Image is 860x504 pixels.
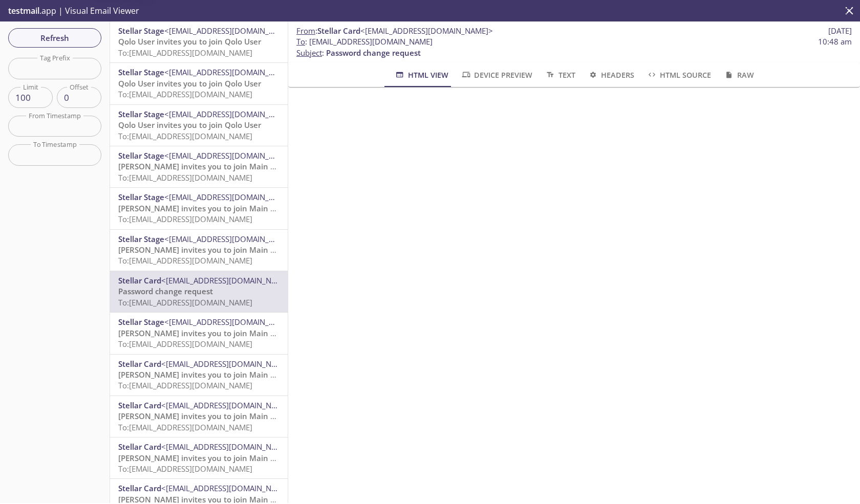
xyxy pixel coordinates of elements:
span: [PERSON_NAME] invites you to join Main Company [118,369,306,380]
span: <[EMAIL_ADDRESS][DOMAIN_NAME]> [161,359,294,369]
span: Qolo User invites you to join Qolo User [118,120,261,130]
span: : [EMAIL_ADDRESS][DOMAIN_NAME] [296,36,433,47]
span: Stellar Stage [118,234,164,244]
div: Stellar Stage<[EMAIL_ADDRESS][DOMAIN_NAME]>[PERSON_NAME] invites you to join Main CompanyTo:[EMAI... [110,188,288,229]
div: Stellar Card<[EMAIL_ADDRESS][DOMAIN_NAME]>[PERSON_NAME] invites you to join Main CompanyTo:[EMAIL... [110,355,288,396]
span: Stellar Stage [118,109,164,119]
span: To: [EMAIL_ADDRESS][DOMAIN_NAME] [118,89,252,99]
div: Stellar Card<[EMAIL_ADDRESS][DOMAIN_NAME]>[PERSON_NAME] invites you to join Main CompanyTo:[EMAIL... [110,437,288,478]
span: Password change request [326,48,421,58]
span: <[EMAIL_ADDRESS][DOMAIN_NAME]> [161,400,294,410]
span: To: [EMAIL_ADDRESS][DOMAIN_NAME] [118,255,252,266]
span: To: [EMAIL_ADDRESS][DOMAIN_NAME] [118,297,252,308]
span: Refresh [16,31,93,45]
div: Stellar Card<[EMAIL_ADDRESS][DOMAIN_NAME]>[PERSON_NAME] invites you to join Main CompanyTo:[EMAIL... [110,396,288,437]
span: Password change request [118,286,213,296]
span: [DATE] [828,26,852,36]
span: 10:48 am [818,36,852,47]
p: : [296,36,852,58]
span: To: [EMAIL_ADDRESS][DOMAIN_NAME] [118,380,252,390]
span: Subject [296,48,322,58]
span: HTML View [394,69,448,81]
span: To: [EMAIL_ADDRESS][DOMAIN_NAME] [118,172,252,183]
div: Stellar Stage<[EMAIL_ADDRESS][DOMAIN_NAME]>Qolo User invites you to join Qolo UserTo:[EMAIL_ADDRE... [110,21,288,62]
span: Stellar Stage [118,67,164,77]
span: Qolo User invites you to join Qolo User [118,78,261,89]
span: testmail [8,5,39,16]
span: Stellar Card [118,483,161,493]
span: To: [EMAIL_ADDRESS][DOMAIN_NAME] [118,464,252,474]
span: To: [EMAIL_ADDRESS][DOMAIN_NAME] [118,339,252,349]
div: Stellar Stage<[EMAIL_ADDRESS][DOMAIN_NAME]>Qolo User invites you to join Qolo UserTo:[EMAIL_ADDRE... [110,105,288,146]
span: <[EMAIL_ADDRESS][DOMAIN_NAME]> [161,442,294,452]
div: Stellar Stage<[EMAIL_ADDRESS][DOMAIN_NAME]>[PERSON_NAME] invites you to join Main CompanyTo:[EMAI... [110,313,288,354]
span: <[EMAIL_ADDRESS][DOMAIN_NAME]> [164,67,297,77]
span: Stellar Card [317,26,360,36]
span: <[EMAIL_ADDRESS][DOMAIN_NAME]> [164,317,297,327]
span: <[EMAIL_ADDRESS][DOMAIN_NAME]> [161,483,294,493]
span: [PERSON_NAME] invites you to join Main Company [118,453,306,463]
span: [PERSON_NAME] invites you to join Main Company [118,328,306,338]
span: Text [545,69,575,81]
span: To: [EMAIL_ADDRESS][DOMAIN_NAME] [118,48,252,58]
span: Qolo User invites you to join Qolo User [118,36,261,47]
span: From [296,26,315,36]
span: Stellar Card [118,275,161,286]
span: <[EMAIL_ADDRESS][DOMAIN_NAME]> [161,275,294,286]
button: Refresh [8,28,101,48]
span: <[EMAIL_ADDRESS][DOMAIN_NAME]> [164,234,297,244]
div: Stellar Stage<[EMAIL_ADDRESS][DOMAIN_NAME]>Qolo User invites you to join Qolo UserTo:[EMAIL_ADDRE... [110,63,288,104]
span: [PERSON_NAME] invites you to join Main Company [118,411,306,421]
span: <[EMAIL_ADDRESS][DOMAIN_NAME]> [164,192,297,202]
div: Stellar Stage<[EMAIL_ADDRESS][DOMAIN_NAME]>[PERSON_NAME] invites you to join Main CompanyTo:[EMAI... [110,230,288,271]
span: To: [EMAIL_ADDRESS][DOMAIN_NAME] [118,214,252,224]
span: Headers [588,69,634,81]
span: To [296,36,305,47]
span: Device Preview [461,69,532,81]
span: Stellar Card [118,359,161,369]
span: [PERSON_NAME] invites you to join Main Company [118,245,306,255]
span: [PERSON_NAME] invites you to join Main Company [118,161,306,171]
span: <[EMAIL_ADDRESS][DOMAIN_NAME]> [164,150,297,161]
span: Stellar Stage [118,150,164,161]
span: <[EMAIL_ADDRESS][DOMAIN_NAME]> [164,26,297,36]
div: Stellar Stage<[EMAIL_ADDRESS][DOMAIN_NAME]>[PERSON_NAME] invites you to join Main CompanyTo:[EMAI... [110,146,288,187]
span: <[EMAIL_ADDRESS][DOMAIN_NAME]> [360,26,493,36]
span: Stellar Stage [118,192,164,202]
span: Stellar Card [118,400,161,410]
div: Stellar Card<[EMAIL_ADDRESS][DOMAIN_NAME]>Password change requestTo:[EMAIL_ADDRESS][DOMAIN_NAME] [110,271,288,312]
span: To: [EMAIL_ADDRESS][DOMAIN_NAME] [118,422,252,432]
span: Stellar Card [118,442,161,452]
span: Raw [723,69,754,81]
span: Stellar Stage [118,317,164,327]
span: <[EMAIL_ADDRESS][DOMAIN_NAME]> [164,109,297,119]
span: Stellar Stage [118,26,164,36]
span: : [296,26,493,36]
span: [PERSON_NAME] invites you to join Main Company [118,203,306,213]
span: HTML Source [647,69,711,81]
span: To: [EMAIL_ADDRESS][DOMAIN_NAME] [118,131,252,141]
